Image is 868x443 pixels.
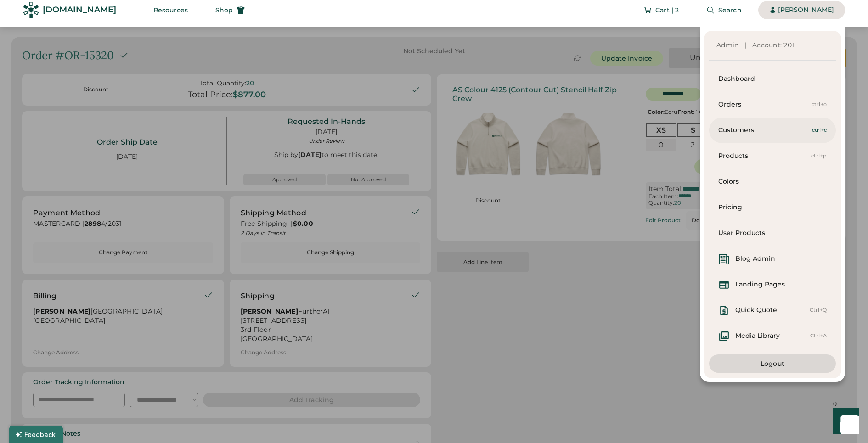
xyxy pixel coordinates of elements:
[718,203,827,212] div: Pricing
[735,331,780,341] div: Media Library
[43,4,116,16] div: [DOMAIN_NAME]
[632,1,690,19] button: Cart | 2
[812,101,827,108] div: ctrl+o
[695,1,753,19] button: Search
[718,100,812,109] div: Orders
[716,41,829,50] div: Admin | Account: 201
[718,126,812,135] div: Customers
[718,7,742,13] span: Search
[23,2,39,18] img: Rendered Logo - Screens
[204,1,256,19] button: Shop
[735,306,777,315] div: Quick Quote
[142,1,199,19] button: Resources
[811,152,827,160] div: ctrl+p
[810,332,827,340] div: Ctrl+A
[735,254,775,264] div: Blog Admin
[778,6,834,15] div: [PERSON_NAME]
[718,151,811,161] div: Products
[812,127,827,134] div: ctrl+c
[718,74,827,84] div: Dashboard
[655,7,679,13] span: Cart | 2
[709,354,836,373] button: Logout
[215,7,233,13] span: Shop
[718,229,827,238] div: User Products
[810,307,827,314] div: Ctrl+Q
[718,177,827,186] div: Colors
[824,402,864,441] iframe: Front Chat
[735,280,785,289] div: Landing Pages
